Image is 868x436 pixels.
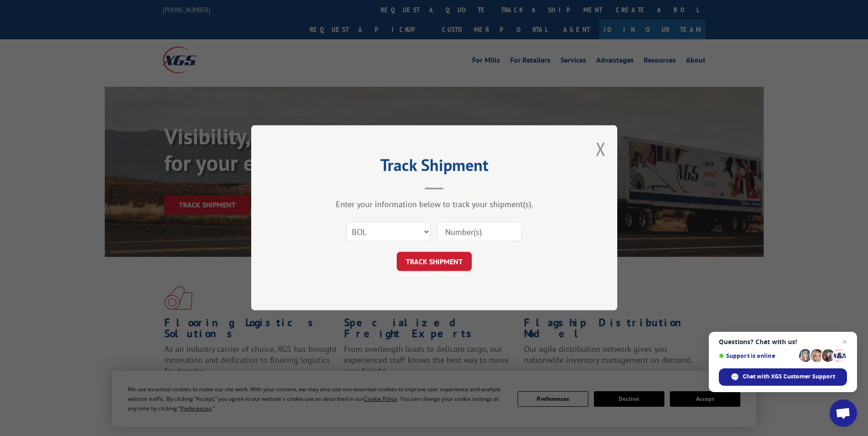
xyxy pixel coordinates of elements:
[719,338,847,346] span: Questions? Chat with us!
[839,336,850,347] span: Close chat
[830,399,857,427] div: Open chat
[719,352,796,359] span: Support is online
[297,199,571,210] div: Enter your information below to track your shipment(s).
[596,137,606,161] button: Close modal
[397,252,472,271] button: TRACK SHIPMENT
[297,159,571,176] h2: Track Shipment
[743,372,835,381] span: Chat with XGS Customer Support
[437,223,522,242] input: Number(s)
[719,368,847,386] div: Chat with XGS Customer Support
